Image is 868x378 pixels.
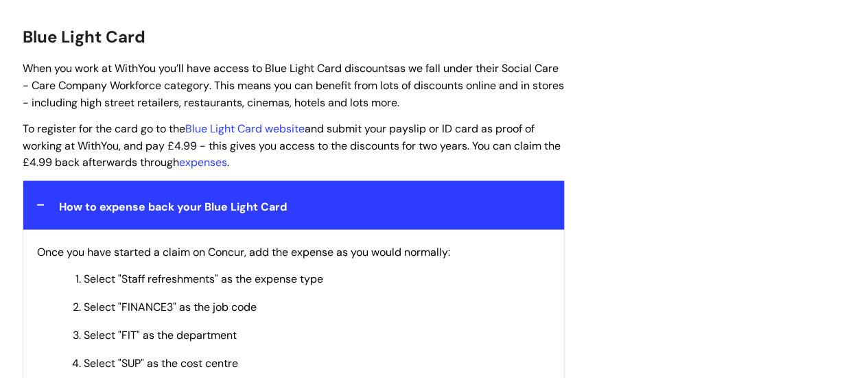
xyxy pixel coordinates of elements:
a: Blue Light Card website [185,121,305,136]
span: as we fall under their Social Care - Care Company Workforce category [23,61,559,93]
span: To register for the card go to the and submit your payslip or ID card as proof of working at With... [23,121,561,170]
span: Once you have started a claim on Concur, add the expense as you would normally: [37,245,450,259]
span: Select "SUP" as the cost centre [84,356,238,370]
span: Select "Staff refreshments" as the expense type [84,272,323,286]
span: Select "FINANCE3" as the job code [84,300,257,314]
span: Select "FIT" as the department [84,328,237,342]
span: How to expense back your Blue Light Card [59,200,287,214]
span: When you work at WithYou you’ll have access to Blue Light Card discounts . This means you can ben... [23,61,564,110]
span: Blue Light Card [23,26,145,47]
a: expenses [179,155,227,169]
